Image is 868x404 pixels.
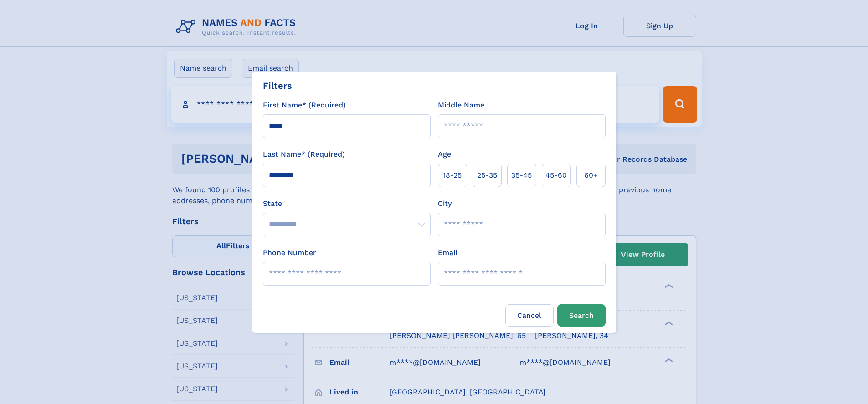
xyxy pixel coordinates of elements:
label: State [263,198,431,209]
label: First Name* (Required) [263,100,346,111]
span: 35‑45 [511,170,532,181]
label: Phone Number [263,247,316,258]
label: Age [438,149,451,160]
label: Middle Name [438,100,484,111]
label: Cancel [505,304,554,327]
button: Search [557,304,606,327]
div: Filters [263,79,292,92]
label: City [438,198,452,209]
span: 60+ [584,170,598,181]
label: Last Name* (Required) [263,149,345,160]
span: 18‑25 [443,170,462,181]
span: 45‑60 [545,170,567,181]
span: 25‑35 [477,170,497,181]
label: Email [438,247,457,258]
